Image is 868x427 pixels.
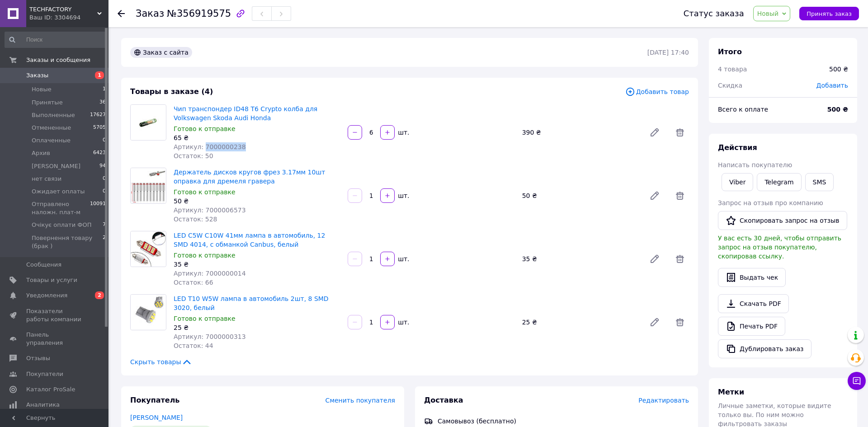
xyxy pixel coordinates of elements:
[99,99,106,107] span: 36
[131,105,166,140] img: Чип транспондер ID48 T6 Crypto колба для Volkswagen Skoda Audi Honda
[32,234,103,250] span: Повернення товару (брак )
[167,8,231,19] span: №356919575
[29,14,108,22] div: Ваш ID: 3304694
[131,168,166,203] img: Держатель дисков кругов фрез 3.17мм 10шт оправка для дремеля гравера
[718,82,742,89] span: Скидка
[718,235,841,260] span: У вас есть 30 дней, чтобы отправить запрос на отзыв покупателю, скопировав ссылку.
[32,200,90,216] span: Отправлено наложн. плат-м
[130,357,192,366] span: Скрыть товары
[93,124,106,132] span: 5705
[647,49,689,56] time: [DATE] 17:40
[646,313,664,331] a: Редактировать
[519,126,642,139] div: 390 ₴
[103,175,106,183] span: 0
[174,232,325,248] a: LED C5W C10W 41мм лампа в автомобиль, 12 SMD 4014, с обманкой Canbus, белый
[174,342,213,349] span: Остаток: 44
[174,143,246,150] span: Артикул: 7000000238
[718,143,757,152] span: Действия
[32,149,50,157] span: Архив
[718,211,847,230] button: Скопировать запрос на отзыв
[93,149,106,157] span: 6423
[829,65,848,74] div: 500 ₴
[174,260,340,269] div: 35 ₴
[103,188,106,196] span: 0
[396,318,410,327] div: шт.
[174,333,246,340] span: Артикул: 7000000313
[90,200,106,216] span: 10091
[174,105,317,122] a: Чип транспондер ID48 T6 Crypto колба для Volkswagen Skoda Audi Honda
[32,85,52,94] span: Новые
[32,175,61,183] span: нет связи
[32,136,71,145] span: Оплаченные
[396,191,410,200] div: шт.
[638,397,689,404] span: Редактировать
[671,250,689,268] span: Удалить
[32,124,71,132] span: Отмененные
[174,133,340,142] div: 65 ₴
[103,136,106,145] span: 0
[174,323,340,332] div: 25 ₴
[718,339,811,358] button: Дублировать заказ
[718,317,785,336] a: Печать PDF
[174,270,246,277] span: Артикул: 7000000014
[26,71,48,80] span: Заказы
[130,396,179,404] span: Покупатель
[32,188,85,196] span: Ожидает оплаты
[136,8,164,19] span: Заказ
[396,254,410,263] div: шт.
[95,291,104,299] span: 2
[424,396,463,404] span: Доставка
[827,106,848,113] b: 500 ₴
[32,111,75,119] span: Выполненные
[396,128,410,137] div: шт.
[519,189,642,202] div: 50 ₴
[32,221,91,229] span: Очікує оплати ФОП
[103,85,106,94] span: 1
[26,401,60,409] span: Аналитика
[722,173,753,191] a: Viber
[26,56,90,64] span: Заказы и сообщения
[816,82,848,89] span: Добавить
[718,106,768,113] span: Всего к оплате
[26,261,61,269] span: Сообщения
[848,372,866,390] button: Чат с покупателем
[646,250,664,268] a: Редактировать
[757,173,801,191] a: Telegram
[174,279,213,286] span: Остаток: 66
[174,206,246,214] span: Артикул: 7000006573
[671,123,689,141] span: Удалить
[684,9,744,18] div: Статус заказа
[130,87,213,96] span: Товары в заказе (4)
[131,295,166,330] img: LED T10 W5W лампа в автомобиль 2шт, 8 SMD 3020, белый
[807,10,852,17] span: Принять заказ
[799,7,859,20] button: Принять заказ
[130,414,183,421] a: [PERSON_NAME]
[174,197,340,206] div: 50 ₴
[174,252,236,259] span: Готово к отправке
[718,268,786,287] button: Выдать чек
[26,276,77,284] span: Товары и услуги
[671,187,689,205] span: Удалить
[29,5,97,14] span: TECHFACTORY
[646,123,664,141] a: Редактировать
[646,187,664,205] a: Редактировать
[26,385,75,394] span: Каталог ProSale
[130,47,192,58] div: Заказ с сайта
[26,354,50,362] span: Отзывы
[805,173,834,191] button: SMS
[26,331,84,347] span: Панель управления
[519,316,642,328] div: 25 ₴
[103,221,106,229] span: 7
[95,71,104,79] span: 1
[118,9,125,18] div: Вернуться назад
[625,87,689,97] span: Добавить товар
[26,307,84,324] span: Показатели работы компании
[26,370,63,378] span: Покупатели
[718,47,742,56] span: Итого
[174,295,329,311] a: LED T10 W5W лампа в автомобиль 2шт, 8 SMD 3020, белый
[90,111,106,119] span: 17627
[718,199,823,206] span: Запрос на отзыв про компанию
[718,294,789,313] a: Скачать PDF
[718,66,747,73] span: 4 товара
[718,161,792,169] span: Написать покупателю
